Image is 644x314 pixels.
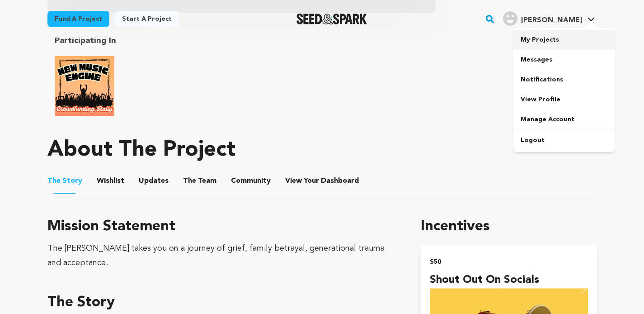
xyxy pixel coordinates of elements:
div: The [PERSON_NAME] takes you on a journey of grief, family betrayal, generational trauma and accep... [47,241,400,270]
a: Logout [513,130,615,150]
h1: Incentives [421,216,597,238]
span: The [183,176,196,186]
span: Teri S.'s Profile [501,10,597,29]
a: My Projects [513,30,615,50]
a: Seed&Spark Homepage [296,14,367,24]
h2: Participating In [55,34,315,47]
h2: $50 [430,256,588,268]
a: Notifications [513,70,615,90]
h3: The Story [47,292,400,314]
a: ViewYourDashboard [285,176,361,186]
h4: Shout Out on Socials [430,272,588,288]
img: Seed&Spark Logo Dark Mode [296,14,367,24]
span: The [47,176,61,186]
span: Dashboard [321,176,359,186]
a: Start a project [115,11,179,27]
span: Story [47,176,82,186]
a: Teri S.'s Profile [501,10,597,26]
img: user.png [503,11,517,26]
a: Messages [513,50,615,70]
span: [PERSON_NAME] [521,17,582,24]
h3: Mission Statement [47,216,400,238]
span: Updates [139,176,169,186]
span: Your [285,176,361,186]
a: Fund a project [47,11,109,27]
span: Wishlist [97,176,124,186]
span: Community [231,176,271,186]
a: Manage Account [513,109,615,129]
span: Team [183,176,216,186]
a: View Profile [513,90,615,109]
div: Teri S.'s Profile [503,11,582,26]
img: New Music Engine Rally [55,56,114,116]
h1: About The Project [47,139,235,161]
